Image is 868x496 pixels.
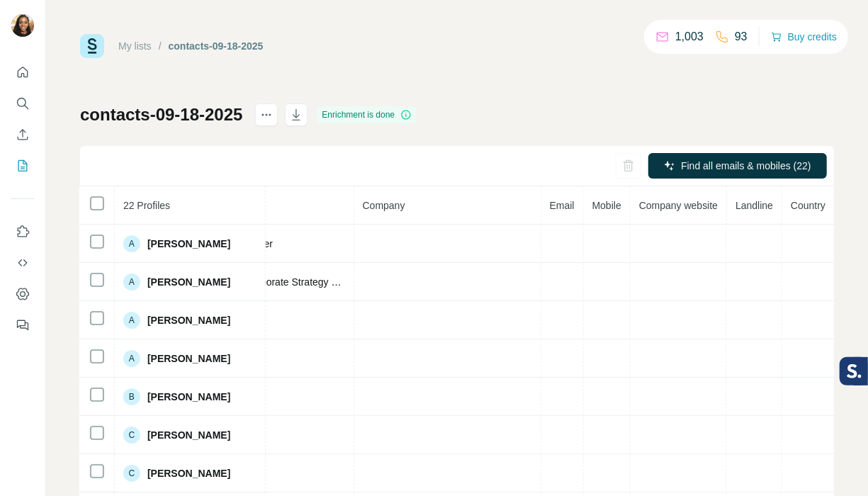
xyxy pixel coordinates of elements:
span: [PERSON_NAME] [147,351,230,366]
button: Buy credits [771,27,837,47]
span: [PERSON_NAME] [147,275,230,289]
button: Find all emails & mobiles (22) [648,153,827,179]
button: My lists [11,153,34,179]
button: Feedback [11,312,34,338]
button: Search [11,91,34,116]
span: Landline [735,200,773,211]
a: My lists [118,40,152,52]
p: 93 [735,28,748,45]
span: 22 Profiles [123,200,170,211]
div: A [123,312,140,329]
div: C [123,427,140,444]
img: Avatar [11,14,34,37]
button: Use Surfe on LinkedIn [11,219,34,244]
li: / [159,39,162,53]
button: Use Surfe API [11,250,34,276]
span: Company website [639,200,718,211]
span: Email [550,200,575,211]
p: 1,003 [675,28,704,45]
h1: contacts-09-18-2025 [80,103,242,126]
div: contacts-09-18-2025 [169,39,264,53]
span: [PERSON_NAME] [147,428,230,442]
img: Surfe Logo [80,34,104,58]
div: A [123,350,140,367]
button: actions [255,103,278,126]
span: [PERSON_NAME] [147,466,230,480]
span: [PERSON_NAME] [147,390,230,404]
div: Enrichment is done [317,106,416,123]
button: Dashboard [11,281,34,307]
div: A [123,235,140,252]
div: C [123,465,140,482]
div: A [123,274,140,291]
button: Quick start [11,60,34,85]
span: Company [363,200,405,211]
span: [PERSON_NAME] [147,313,230,327]
span: Mobile [592,200,621,211]
span: Country [791,200,825,211]
span: Find all emails & mobiles (22) [681,159,811,173]
span: Vice President, Corporate Strategy & Development [176,276,400,288]
button: Enrich CSV [11,122,34,147]
div: B [123,388,140,405]
span: [PERSON_NAME] [147,237,230,251]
